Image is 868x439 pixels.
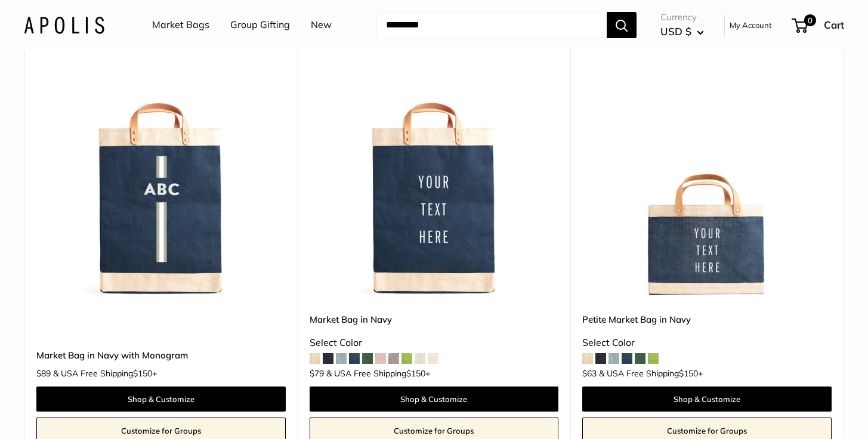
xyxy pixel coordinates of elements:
[582,368,597,379] span: $63
[582,52,832,301] a: description_Make it yours with custom text.Petite Market Bag in Navy
[376,12,607,38] input: Search...
[310,387,559,412] a: Shop & Customize
[24,16,104,33] img: Apolis
[310,52,559,301] img: Market Bag in Navy
[793,16,844,35] a: 0 Cart
[582,52,832,301] img: description_Make it yours with custom text.
[824,18,844,31] span: Cart
[406,368,425,379] span: $150
[326,369,430,378] span: & USA Free Shipping +
[310,334,559,352] div: Select Color
[660,25,691,38] span: USD $
[582,334,832,352] div: Select Color
[310,368,324,379] span: $79
[36,52,286,301] img: Market Bag in Navy with Monogram
[311,16,332,34] a: New
[36,368,51,379] span: $89
[310,52,559,301] a: Market Bag in NavyMarket Bag in Navy
[310,313,559,326] a: Market Bag in Navy
[660,22,704,41] button: USD $
[804,14,816,26] span: 0
[607,12,637,38] button: Search
[660,9,704,26] span: Currency
[679,368,698,379] span: $150
[36,387,286,412] a: Shop & Customize
[152,16,209,34] a: Market Bags
[730,18,772,32] a: My Account
[599,369,703,378] span: & USA Free Shipping +
[230,16,290,34] a: Group Gifting
[133,368,152,379] span: $150
[582,387,832,412] a: Shop & Customize
[36,348,286,362] a: Market Bag in Navy with Monogram
[582,313,832,326] a: Petite Market Bag in Navy
[36,52,286,301] a: Market Bag in Navy with MonogramMarket Bag in Navy with Monogram
[53,369,157,378] span: & USA Free Shipping +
